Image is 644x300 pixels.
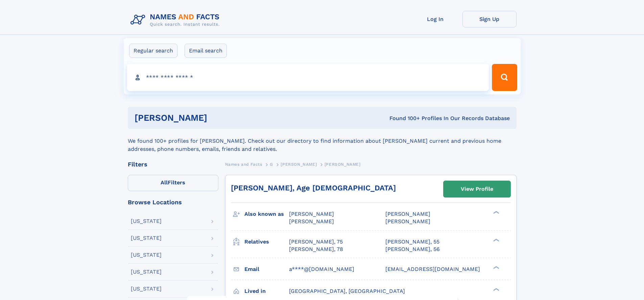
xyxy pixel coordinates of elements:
button: Search Button [492,64,517,91]
span: G [270,162,273,167]
div: Found 100+ Profiles In Our Records Database [298,115,510,122]
div: ❯ [492,210,500,215]
a: [PERSON_NAME], 56 [385,246,440,253]
h3: Also known as [244,208,289,220]
div: [US_STATE] [131,286,162,292]
span: [PERSON_NAME] [289,218,334,225]
div: [US_STATE] [131,269,162,275]
span: [PERSON_NAME] [289,211,334,217]
a: [PERSON_NAME], 55 [385,238,439,246]
span: [EMAIL_ADDRESS][DOMAIN_NAME] [385,266,480,272]
h1: [PERSON_NAME] [135,114,299,122]
div: ❯ [492,265,500,270]
label: Filters [128,175,218,191]
span: [GEOGRAPHIC_DATA], [GEOGRAPHIC_DATA] [289,288,405,294]
div: We found 100+ profiles for [PERSON_NAME]. Check out our directory to find information about [PERS... [128,129,517,153]
span: [PERSON_NAME] [385,211,430,217]
div: ❯ [492,238,500,242]
span: All [161,179,168,186]
label: Regular search [129,44,177,58]
img: Logo Names and Facts [128,11,225,29]
h3: Lived in [244,285,289,297]
a: [PERSON_NAME], 75 [289,238,343,246]
h3: Relatives [244,236,289,248]
a: View Profile [444,181,510,197]
a: [PERSON_NAME], 78 [289,246,343,253]
a: [PERSON_NAME], Age [DEMOGRAPHIC_DATA] [231,184,396,192]
span: [PERSON_NAME] [281,162,317,167]
div: Browse Locations [128,199,218,205]
a: G [270,160,273,168]
div: ❯ [492,287,500,292]
div: View Profile [461,181,493,197]
a: [PERSON_NAME] [281,160,317,168]
a: Log In [408,11,462,27]
div: [US_STATE] [131,235,162,241]
h3: Email [244,263,289,275]
div: Filters [128,161,218,167]
div: [US_STATE] [131,218,162,224]
a: Sign Up [462,11,517,27]
input: search input [127,64,489,91]
span: [PERSON_NAME] [325,162,361,167]
div: [US_STATE] [131,252,162,258]
span: [PERSON_NAME] [385,218,430,225]
a: Names and Facts [225,160,262,168]
label: Email search [185,44,227,58]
